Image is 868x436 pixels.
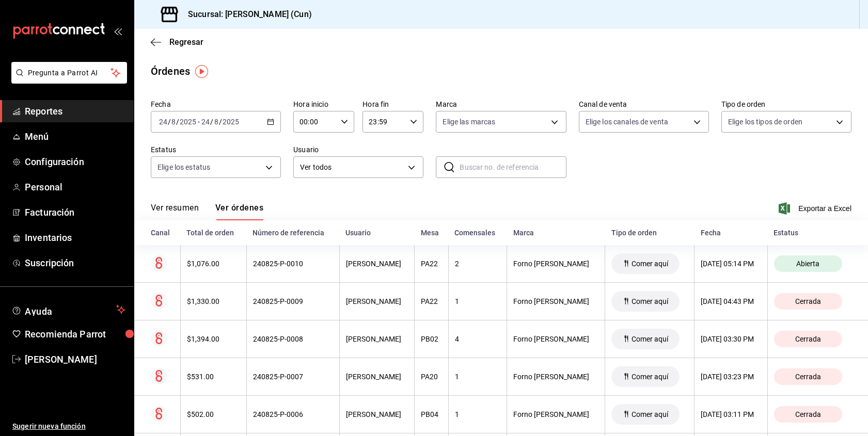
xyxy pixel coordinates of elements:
button: Pregunta a Parrot AI [11,62,127,84]
div: Fecha [701,229,761,237]
span: Cerrada [791,297,825,305]
div: PA20 [421,373,441,381]
span: Regresar [169,37,203,47]
div: 2 [455,260,501,268]
span: Personal [25,180,125,194]
div: Órdenes [151,63,190,79]
div: Forno [PERSON_NAME] [513,373,598,381]
div: [PERSON_NAME] [346,260,408,268]
span: / [168,118,171,126]
div: Forno [PERSON_NAME] [513,410,598,418]
div: 1 [455,297,501,305]
span: Cerrada [791,335,825,343]
div: 240825-P-0009 [253,297,333,305]
div: $1,076.00 [187,260,240,268]
span: Comer aquí [627,373,672,381]
input: Buscar no. de referencia [460,157,566,177]
div: Total de orden [186,229,240,237]
div: [DATE] 04:43 PM [701,297,761,305]
span: Facturación [25,205,125,219]
button: Exportar a Excel [781,202,851,215]
img: Tooltip marker [195,65,208,78]
button: Ver órdenes [215,203,263,220]
input: -- [214,118,219,126]
div: [PERSON_NAME] [346,373,408,381]
div: [PERSON_NAME] [346,335,408,343]
div: $1,394.00 [187,335,240,343]
span: Menú [25,130,125,143]
div: Forno [PERSON_NAME] [513,297,598,305]
div: 240825-P-0010 [253,260,333,268]
div: [PERSON_NAME] [346,297,408,305]
div: 1 [455,410,501,418]
div: 4 [455,335,501,343]
div: Marca [513,229,599,237]
span: Ayuda [25,303,112,316]
input: ---- [222,118,240,126]
span: / [210,118,213,126]
input: ---- [179,118,197,126]
h3: Sucursal: [PERSON_NAME] (Cun) [180,8,312,21]
span: Comer aquí [627,260,672,268]
span: Cerrada [791,410,825,418]
span: - [198,118,200,126]
span: Recomienda Parrot [25,327,125,341]
div: PB04 [421,410,441,418]
div: Tipo de orden [611,229,688,237]
button: Regresar [151,37,203,47]
div: [PERSON_NAME] [346,410,408,418]
span: Pregunta a Parrot AI [28,68,111,78]
span: Elige los estatus [157,162,210,172]
div: [DATE] 05:14 PM [701,260,761,268]
label: Fecha [151,101,281,108]
div: Número de referencia [252,229,333,237]
div: [DATE] 03:30 PM [701,335,761,343]
div: navigation tabs [151,203,263,220]
label: Usuario [293,146,423,153]
span: / [219,118,222,126]
span: / [176,118,179,126]
span: Inventarios [25,231,125,245]
span: Comer aquí [627,297,672,305]
label: Canal de venta [579,101,709,108]
span: [PERSON_NAME] [25,352,125,366]
a: Pregunta a Parrot AI [7,75,127,86]
input: -- [159,118,168,126]
div: 240825-P-0008 [253,335,333,343]
div: Forno [PERSON_NAME] [513,335,598,343]
div: $1,330.00 [187,297,240,305]
span: Suscripción [25,256,125,270]
div: Mesa [421,229,442,237]
div: $531.00 [187,373,240,381]
div: Comensales [454,229,501,237]
span: Cerrada [791,373,825,381]
span: Comer aquí [627,410,672,418]
div: Canal [151,229,174,237]
span: Abierta [792,260,824,268]
span: Elige las marcas [443,117,495,127]
label: Hora fin [362,101,423,108]
div: Estatus [774,229,851,237]
span: Elige los canales de venta [586,117,668,127]
div: 240825-P-0007 [253,373,333,381]
span: Sugerir nueva función [12,421,125,432]
div: 240825-P-0006 [253,410,333,418]
span: Reportes [25,104,125,118]
label: Tipo de orden [721,101,851,108]
div: PA22 [421,260,441,268]
input: -- [201,118,210,126]
div: PB02 [421,335,441,343]
div: $502.00 [187,410,240,418]
label: Marca [436,101,566,108]
input: -- [171,118,176,126]
button: open_drawer_menu [114,27,122,35]
div: PA22 [421,297,441,305]
button: Ver resumen [151,203,199,220]
label: Estatus [151,146,281,153]
div: Usuario [345,229,408,237]
span: Configuración [25,155,125,169]
div: Forno [PERSON_NAME] [513,260,598,268]
div: 1 [455,373,501,381]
